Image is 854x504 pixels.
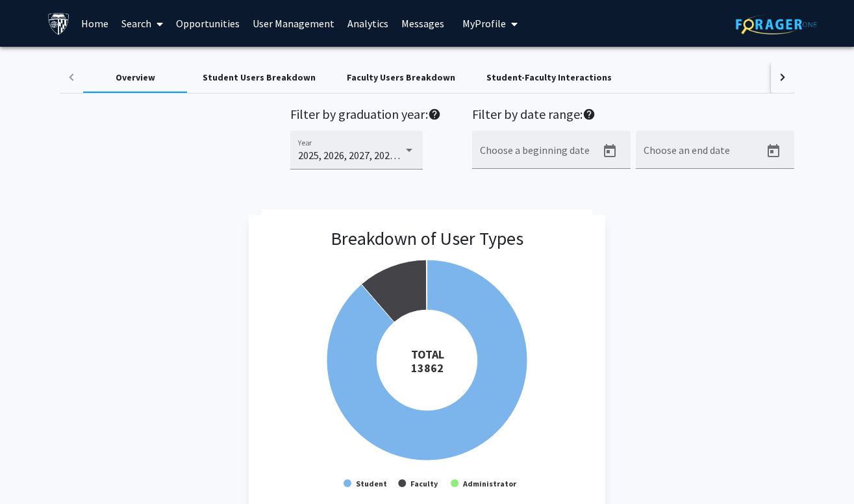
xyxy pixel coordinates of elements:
img: ForagerOne Logo [736,14,817,34]
div: Faculty Users Breakdown [347,71,455,84]
div: Student Users Breakdown [203,71,316,84]
span: My Profile [462,17,506,30]
mat-icon: help [428,107,441,122]
h3: Breakdown of User Types [331,228,523,250]
a: Home [75,1,115,46]
tspan: TOTAL 13862 [410,347,444,375]
iframe: Chat [10,446,55,494]
a: Messages [395,1,451,46]
text: Student [356,479,387,488]
div: Student-Faculty Interactions [486,71,612,84]
text: Faculty [410,479,438,488]
span: 2025, 2026, 2027, 2028, 2029, 2030, 2031 [298,149,471,162]
a: Opportunities [170,1,246,46]
h2: Filter by graduation year: [290,107,441,125]
img: Johns Hopkins University Logo [47,12,70,35]
a: User Management [246,1,341,46]
div: Overview [116,71,155,84]
text: Administrator [462,479,517,488]
h2: Filter by date range: [472,107,794,125]
a: Analytics [341,1,395,46]
mat-icon: help [583,107,596,122]
button: Open calendar [760,138,786,164]
button: Open calendar [597,138,623,164]
a: Search [115,1,170,46]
